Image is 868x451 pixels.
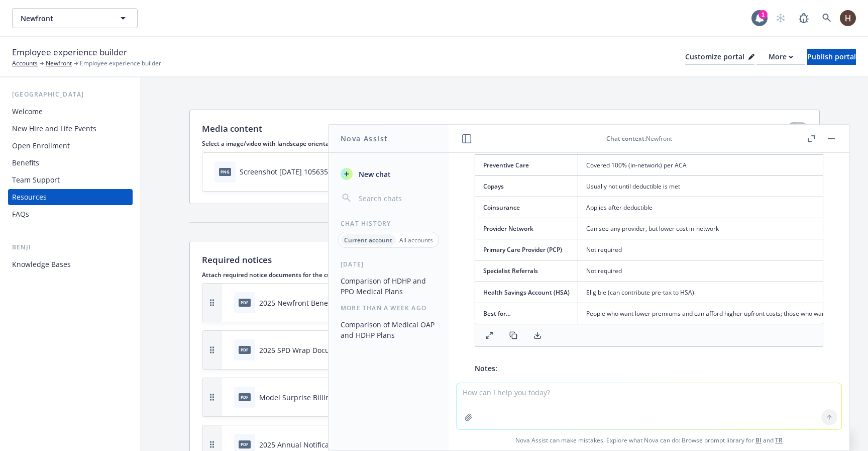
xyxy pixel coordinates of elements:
span: png [219,168,231,175]
span: Coinsurance [483,203,520,212]
a: Start snowing [771,8,791,28]
span: Preventive Care [483,161,529,169]
a: Search [817,8,837,28]
span: Employee experience builder [80,59,161,68]
span: Employee experience builder [12,46,127,59]
a: FAQs [8,206,133,222]
p: Required notices [202,253,272,266]
span: Primary Care Provider (PCP) [483,245,562,254]
button: Comparison of HDHP and PPO Medical Plans [337,273,441,300]
div: Model Surprise Billing Disclosure Notice.PDF.pdf [259,392,423,403]
a: Open Enrollment [8,138,133,154]
div: : Newfront [473,134,805,143]
a: Welcome [8,104,133,120]
td: Usually not until deductible is met [578,175,849,197]
a: New Hire and Life Events [8,121,133,137]
p: Hide this section [738,122,784,135]
div: 2025 SPD Wrap Document Newfront.pdf [259,345,394,355]
div: Customize portal [685,49,754,64]
a: Benefits [8,155,133,171]
a: BI [755,436,762,444]
div: Chat History [329,219,449,228]
td: Eligible (can contribute pre-tax to HSA) [578,282,849,303]
span: pdf [239,393,251,401]
div: Open Enrollment [12,138,70,154]
span: Nova Assist can make mistakes. Explore what Nova can do: Browse prompt library for and [453,430,845,450]
span: Newfront [21,13,107,24]
button: Comparison of Medical OAP and HDHP Plans [337,316,441,343]
div: More than a week ago [329,304,449,312]
div: More [769,49,793,64]
span: Copays [483,182,504,191]
span: Specialist Referrals [483,266,538,275]
div: Screenshot [DATE] 105635.png [240,166,343,177]
div: [DATE] [329,260,449,268]
div: [GEOGRAPHIC_DATA] [8,89,133,100]
button: Newfront [12,8,138,28]
p: Attach required notice documents for the current plan year here [202,270,807,279]
span: Best for… [483,309,511,318]
li: The specific details can vary based on the insurance carrier and the exact plan design. [483,382,823,396]
p: Current account [344,236,392,244]
td: Can see any provider, but lower cost in-network [578,218,849,239]
span: pdf [239,346,251,353]
td: Not required [578,260,849,282]
p: Media content [202,122,262,135]
div: Resources [12,189,47,205]
span: pdf [239,299,251,306]
span: Health Savings Account (HSA) [483,288,570,297]
p: All accounts [399,236,433,244]
div: Team Support [12,172,60,188]
a: Team Support [8,172,133,188]
td: Covered 100% (in-network) per ACA [578,154,849,175]
a: Newfront [46,59,72,68]
a: Report a Bug [794,8,814,28]
div: Welcome [12,104,43,120]
button: More [756,49,805,65]
div: 2025 Annual Notification of Benefit Rights (Creditable) Newfront.pdf [259,439,488,450]
div: Benji [8,242,133,252]
span: pdf [239,440,251,448]
span: Notes: [475,364,497,373]
div: Publish portal [807,49,856,64]
span: Chat context [606,134,644,143]
td: People who want lower premiums and can afford higher upfront costs; those who want HSA [578,303,849,324]
a: Resources [8,189,133,205]
td: Applies after deductible [578,197,849,218]
div: New Hire and Life Events [12,121,96,137]
span: Provider Network [483,224,533,233]
h1: Nova Assist [341,133,388,144]
button: Publish portal [807,49,856,65]
div: 1 [758,10,768,19]
input: Search chats [357,191,437,205]
button: Customize portal [685,49,754,65]
a: Accounts [12,59,38,68]
a: TR [775,436,783,444]
div: FAQs [12,206,29,222]
div: 2025 Newfront Benefits Guide [DATE].pdf [259,298,398,308]
button: New chat [337,165,441,183]
span: New chat [357,169,391,179]
div: Knowledge Bases [12,256,71,273]
a: Knowledge Bases [8,256,133,273]
td: Not required [578,239,849,260]
div: Benefits [12,155,39,171]
img: photo [840,10,856,26]
p: Select a image/video with landscape orientation for a better experience [202,139,807,148]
